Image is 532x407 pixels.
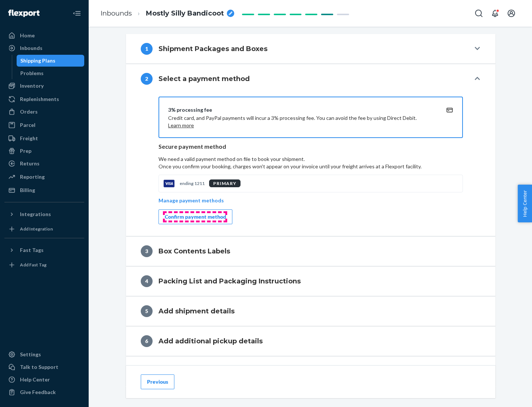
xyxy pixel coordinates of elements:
[126,34,495,64] button: 1Shipment Packages and Boxes
[141,275,153,287] div: 4
[209,179,241,187] div: PRIMARY
[4,386,84,398] button: Give Feedback
[141,305,153,317] div: 5
[4,30,84,41] a: Home
[4,93,84,105] a: Replenishments
[126,236,495,266] button: 3Box Contents Labels
[126,296,495,326] button: 5Add shipment details
[126,266,495,296] button: 4Packing List and Packaging Instructions
[20,95,59,103] div: Replenishments
[141,335,153,347] div: 6
[141,73,153,85] div: 2
[126,64,495,94] button: 2Select a payment method
[126,356,495,386] button: 7Shipping Quote
[488,6,502,21] button: Open notifications
[20,147,31,155] div: Prep
[4,132,84,144] a: Freight
[4,208,84,220] button: Integrations
[158,246,230,256] h4: Box Contents Labels
[20,160,40,167] div: Returns
[20,246,44,254] div: Fast Tags
[95,3,240,24] ol: breadcrumbs
[20,388,56,396] div: Give Feedback
[158,163,463,170] p: Once you confirm your booking, charges won't appear on your invoice until your freight arrives at...
[100,9,132,17] a: Inbounds
[20,82,44,90] div: Inventory
[4,259,84,271] a: Add Fast Tag
[168,122,194,129] button: Learn more
[69,6,84,21] button: Close Navigation
[504,6,519,21] button: Open account menu
[20,70,44,77] div: Problems
[141,374,174,389] button: Previous
[158,44,267,54] h4: Shipment Packages and Boxes
[20,32,35,39] div: Home
[20,44,42,52] div: Inbounds
[20,211,51,218] div: Integrations
[168,106,436,114] div: 3% processing fee
[158,276,301,286] h4: Packing List and Packaging Instructions
[17,67,85,79] a: Problems
[4,223,84,235] a: Add Integration
[17,55,85,67] a: Shipping Plans
[141,245,153,257] div: 3
[20,226,53,232] div: Add Integration
[4,145,84,157] a: Prep
[158,306,235,316] h4: Add shipment details
[20,135,38,142] div: Freight
[158,209,232,224] button: Confirm payment method
[158,336,263,346] h4: Add additional pickup details
[158,74,250,84] h4: Select a payment method
[518,185,532,222] button: Help Center
[146,9,224,18] span: Mostly Silly Bandicoot
[4,119,84,131] a: Parcel
[4,349,84,360] a: Settings
[180,180,205,186] p: ending 1211
[20,262,47,268] div: Add Fast Tag
[4,158,84,169] a: Returns
[4,361,84,373] a: Talk to Support
[4,374,84,386] a: Help Center
[168,114,436,129] p: Credit card, and PayPal payments will incur a 3% processing fee. You can avoid the fee by using D...
[471,6,486,21] button: Open Search Box
[4,42,84,54] a: Inbounds
[141,43,153,55] div: 1
[20,186,35,194] div: Billing
[158,142,463,151] p: Secure payment method
[4,106,84,118] a: Orders
[158,155,463,170] p: We need a valid payment method on file to book your shipment.
[20,173,45,181] div: Reporting
[126,326,495,356] button: 6Add additional pickup details
[20,121,35,129] div: Parcel
[4,184,84,196] a: Billing
[20,57,55,64] div: Shipping Plans
[20,108,38,115] div: Orders
[4,171,84,183] a: Reporting
[165,213,226,221] div: Confirm payment method
[158,197,224,204] p: Manage payment methods
[4,80,84,92] a: Inventory
[20,363,58,371] div: Talk to Support
[20,351,41,358] div: Settings
[20,376,50,383] div: Help Center
[4,244,84,256] button: Fast Tags
[8,10,40,17] img: Flexport logo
